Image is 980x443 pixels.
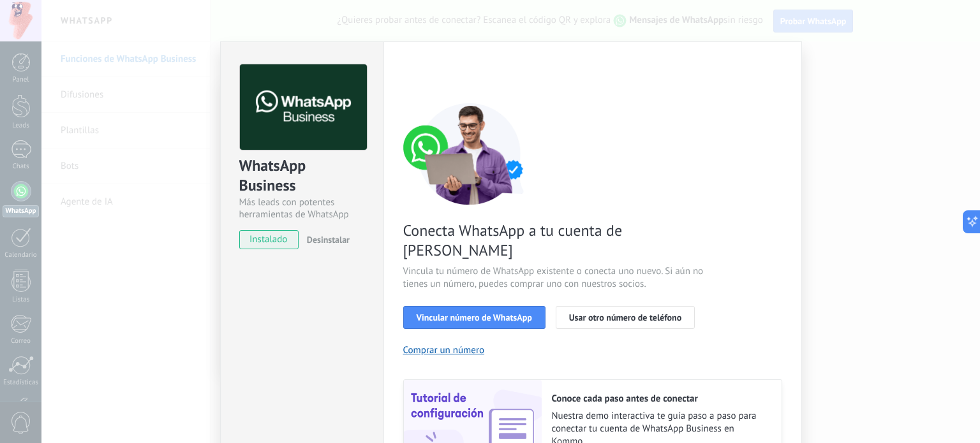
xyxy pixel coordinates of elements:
span: Usar otro número de teléfono [569,313,681,322]
button: Desinstalar [302,230,350,249]
h2: Conoce cada paso antes de conectar [552,393,769,405]
div: WhatsApp Business [239,156,365,196]
span: Desinstalar [307,234,350,245]
img: connect number [403,103,537,205]
button: Comprar un número [403,344,485,356]
div: Más leads con potentes herramientas de WhatsApp [239,196,365,221]
button: Vincular número de WhatsApp [403,306,546,329]
img: logo_main.png [240,64,367,150]
span: Conecta WhatsApp a tu cuenta de [PERSON_NAME] [403,221,707,260]
span: Vincular número de WhatsApp [417,313,532,322]
span: instalado [240,230,298,249]
button: Usar otro número de teléfono [556,306,695,329]
span: Vincula tu número de WhatsApp existente o conecta uno nuevo. Si aún no tienes un número, puedes c... [403,265,707,291]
